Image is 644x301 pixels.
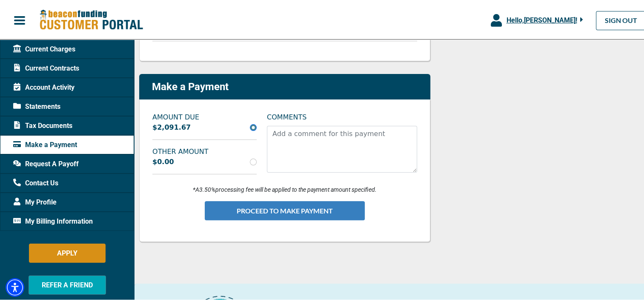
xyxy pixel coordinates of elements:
[13,196,57,206] span: My Profile
[13,215,93,225] span: My Billing Information
[152,80,229,92] p: Make a Payment
[193,185,377,192] i: *A 3.50% processing fee will be applied to the payment amount specified.
[13,158,79,168] span: Request A Payoff
[147,145,262,156] label: OTHER AMOUNT
[147,111,262,121] label: AMOUNT DUE
[13,81,74,91] span: Account Activity
[13,139,77,149] span: Make a Payment
[13,119,72,130] span: Tax Documents
[6,277,24,295] div: Accessibility Menu
[152,156,174,166] label: $0.00
[13,177,58,187] span: Contact Us
[267,111,306,121] label: COMMENTS
[13,62,79,72] span: Current Contracts
[39,8,143,30] img: Beacon Funding Customer Portal Logo
[29,242,106,261] button: APPLY
[13,43,75,53] span: Current Charges
[29,274,106,293] button: REFER A FRIEND
[13,100,60,111] span: Statements
[152,121,191,131] label: $2,091.67
[205,200,365,219] button: PROCEED TO MAKE PAYMENT
[506,15,577,23] span: Hello, [PERSON_NAME] !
